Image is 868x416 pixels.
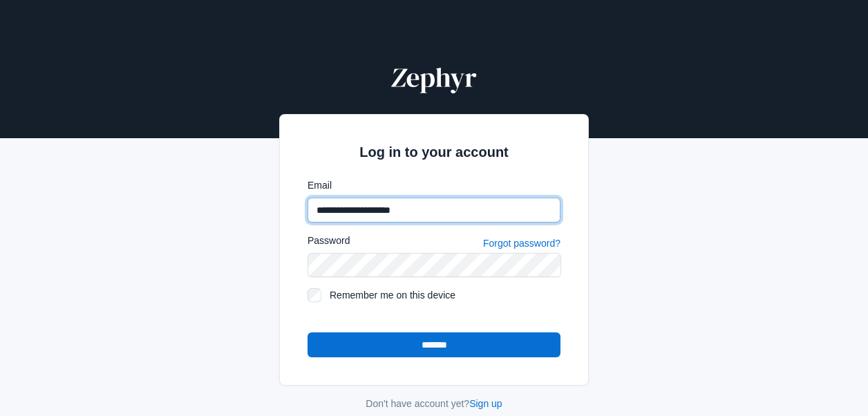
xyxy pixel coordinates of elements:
[308,178,560,192] label: Email
[308,142,560,162] h2: Log in to your account
[330,288,560,302] label: Remember me on this device
[388,61,480,94] img: Zephyr Logo
[469,398,502,409] a: Sign up
[308,234,350,247] label: Password
[279,397,589,410] div: Don't have account yet?
[483,238,560,249] a: Forgot password?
